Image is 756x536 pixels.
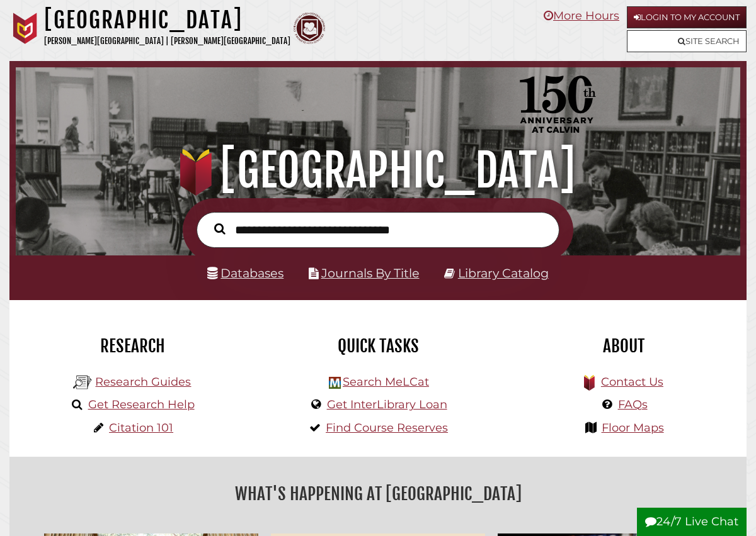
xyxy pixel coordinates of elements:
[294,13,325,44] img: Calvin Theological Seminary
[544,9,619,23] a: More Hours
[44,6,290,34] h1: [GEOGRAPHIC_DATA]
[265,335,491,357] h2: Quick Tasks
[326,421,448,435] a: Find Course Reserves
[618,398,648,411] a: FAQs
[73,373,92,392] img: Hekman Library Logo
[327,398,447,411] a: Get InterLibrary Loan
[627,30,747,52] a: Site Search
[88,398,195,411] a: Get Research Help
[208,220,232,237] button: Search
[9,13,41,44] img: Calvin University
[458,265,549,281] a: Library Catalog
[44,34,290,48] p: [PERSON_NAME][GEOGRAPHIC_DATA] | [PERSON_NAME][GEOGRAPHIC_DATA]
[627,6,747,28] a: Login to My Account
[27,143,729,198] h1: [GEOGRAPHIC_DATA]
[343,375,429,389] a: Search MeLCat
[109,421,173,435] a: Citation 101
[602,421,664,435] a: Floor Maps
[95,375,191,389] a: Research Guides
[321,265,420,281] a: Journals By Title
[601,375,663,389] a: Contact Us
[19,479,737,508] h2: What's Happening at [GEOGRAPHIC_DATA]
[329,377,341,389] img: Hekman Library Logo
[19,335,246,357] h2: Research
[510,335,737,357] h2: About
[214,223,226,235] i: Search
[207,265,283,281] a: Databases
